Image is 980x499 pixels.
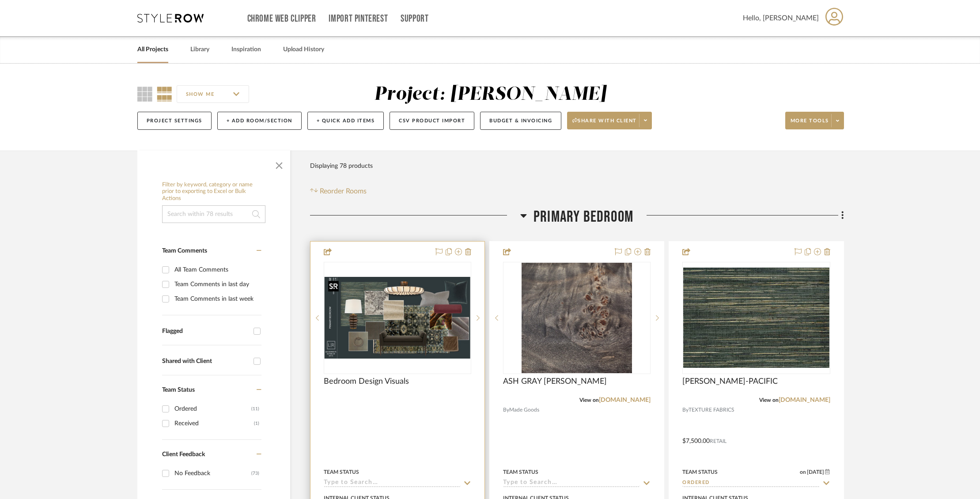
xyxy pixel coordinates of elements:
[217,112,302,130] button: + Add Room/Section
[503,468,538,476] div: Team Status
[174,466,251,480] div: No Feedback
[374,85,606,104] div: Project: [PERSON_NAME]
[791,117,829,131] span: More tools
[283,44,324,56] a: Upload History
[579,397,599,403] span: View on
[162,451,205,457] span: Client Feedback
[682,406,689,414] span: By
[247,15,316,23] a: Chrome Web Clipper
[682,468,718,476] div: Team Status
[174,292,259,306] div: Team Comments in last week
[522,263,632,373] img: ASH GRAY MAPPA BURL
[231,44,261,56] a: Inspiration
[174,402,251,416] div: Ordered
[162,328,249,335] div: Flagged
[503,406,509,414] span: By
[480,112,561,130] button: Budget & Invoicing
[162,181,265,202] h6: Filter by keyword, category or name prior to exporting to Excel or Bulk Actions
[174,277,259,291] div: Team Comments in last day
[254,416,259,431] div: (1)
[251,402,259,416] div: (11)
[599,397,651,403] a: [DOMAIN_NAME]
[162,205,265,223] input: Search within 78 results
[174,416,254,431] div: Received
[251,466,259,480] div: (73)
[401,15,428,23] a: Support
[682,479,819,488] input: Type to Search…
[325,277,470,359] img: Bedroom Design Visuals
[567,112,652,129] button: Share with client
[137,44,168,56] a: All Projects
[310,186,367,197] button: Reorder Rooms
[162,358,249,365] div: Shared with Client
[759,397,779,403] span: View on
[800,469,806,475] span: on
[320,186,367,197] span: Reorder Rooms
[162,248,207,254] span: Team Comments
[174,263,259,277] div: All Team Comments
[683,268,829,368] img: KNOX WC-PACIFIC
[534,208,633,227] span: Primary Bedroom
[689,406,734,414] span: TEXTURE FABRICS
[324,377,409,386] span: Bedroom Design Visuals
[307,112,384,130] button: + Quick Add Items
[779,397,830,403] a: [DOMAIN_NAME]
[503,479,640,488] input: Type to Search…
[190,44,209,56] a: Library
[270,155,288,173] button: Close
[743,13,819,23] span: Hello, [PERSON_NAME]
[324,479,461,488] input: Type to Search…
[390,112,474,130] button: CSV Product Import
[310,157,373,175] div: Displaying 78 products
[324,468,359,476] div: Team Status
[329,15,388,23] a: Import Pinterest
[572,117,637,131] span: Share with client
[324,262,471,374] div: 0
[785,112,844,129] button: More tools
[806,469,825,475] span: [DATE]
[137,112,212,130] button: Project Settings
[503,377,607,386] span: ASH GRAY [PERSON_NAME]
[162,387,195,393] span: Team Status
[509,406,539,414] span: Made Goods
[682,377,778,386] span: [PERSON_NAME]-PACIFIC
